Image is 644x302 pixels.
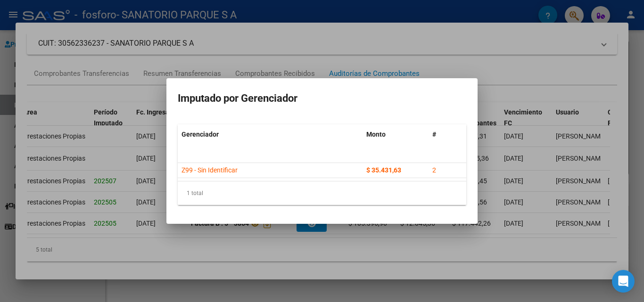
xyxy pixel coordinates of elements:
[363,124,429,145] datatable-header-cell: Monto
[612,270,635,293] div: Open Intercom Messenger
[178,90,466,107] h3: Imputado por Gerenciador
[429,124,466,145] datatable-header-cell: #
[366,166,401,174] strong: $ 35.431,63
[182,166,238,174] span: Z99 - Sin Identificar
[432,131,436,138] span: #
[182,131,219,138] span: Gerenciador
[366,131,386,138] span: Monto
[178,124,363,145] datatable-header-cell: Gerenciador
[178,181,466,205] div: 1 total
[432,166,436,174] span: 2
